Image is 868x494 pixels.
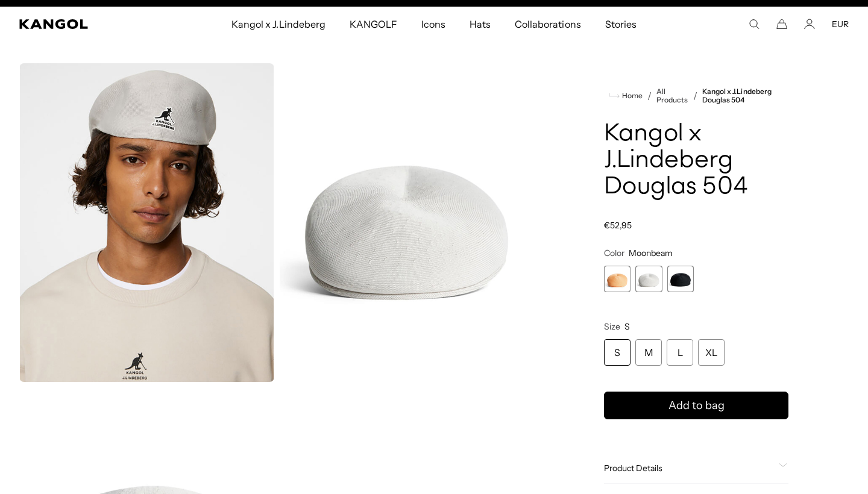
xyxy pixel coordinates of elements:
[656,87,688,104] a: All Products
[604,392,788,419] button: Add to bag
[635,266,662,292] label: Moonbeam
[515,7,580,42] span: Collaborations
[604,339,631,366] div: S
[338,7,409,42] a: KANGOLF
[604,121,788,201] h1: Kangol x J.Lindeberg Douglas 504
[470,7,491,42] span: Hats
[667,339,693,366] div: L
[604,87,788,104] nav: breadcrumbs
[604,463,774,474] span: Product Details
[688,89,697,103] li: /
[832,19,849,30] button: EUR
[667,266,694,292] label: Black
[668,398,725,414] span: Add to bag
[635,266,662,292] div: 2 of 3
[458,7,503,42] a: Hats
[231,7,325,42] span: Kangol x J.Lindeberg
[698,339,725,366] div: XL
[604,248,624,258] span: Color
[503,7,593,42] a: Collaborations
[279,63,534,382] img: color-moonbeam
[604,220,632,231] span: €52,95
[702,87,788,104] a: Kangol x J.Lindeberg Douglas 504
[609,90,643,101] a: Home
[620,92,643,100] span: Home
[643,89,652,103] li: /
[604,321,620,332] span: Size
[350,7,397,42] span: KANGOLF
[749,19,759,30] summary: Search here
[604,266,631,292] label: Mock Orange
[629,248,673,258] span: Moonbeam
[19,19,153,29] a: Kangol
[804,19,815,30] a: Account
[593,7,649,42] a: Stories
[19,63,274,382] img: color-moonbeam
[776,19,787,30] button: Cart
[635,339,662,366] div: M
[667,266,694,292] div: 3 of 3
[624,321,630,332] span: S
[409,7,458,42] a: Icons
[604,266,631,292] div: 1 of 3
[219,7,338,42] a: Kangol x J.Lindeberg
[605,7,637,42] span: Stories
[421,7,445,42] span: Icons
